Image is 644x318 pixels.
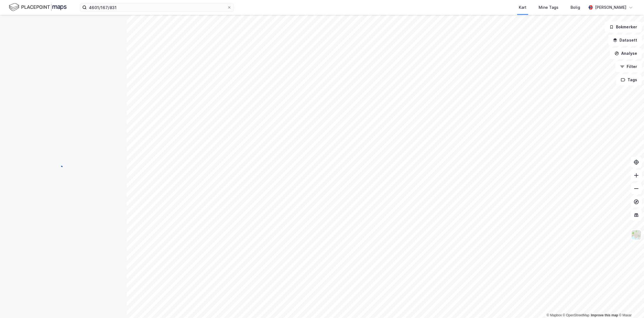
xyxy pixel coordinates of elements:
img: spinner.a6d8c91a73a9ac5275cf975e30b51cfb.svg [59,159,68,168]
div: Kontrollprogram for chat [616,292,644,318]
iframe: Chat Widget [616,292,644,318]
div: Kart [519,4,526,11]
img: logo.f888ab2527a4732fd821a326f86c7f29.svg [9,2,67,12]
a: Mapbox [547,313,562,317]
div: Mine Tags [539,4,558,11]
a: Improve this map [591,313,618,317]
button: Filter [615,61,642,72]
button: Tags [616,74,642,85]
button: Analyse [610,48,642,59]
div: Bolig [571,4,580,11]
a: OpenStreetMap [563,313,590,317]
button: Datasett [608,35,642,46]
div: [PERSON_NAME] [595,4,626,11]
img: Z [631,230,642,240]
button: Bokmerker [605,21,642,32]
input: Søk på adresse, matrikkel, gårdeiere, leietakere eller personer [87,3,227,12]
